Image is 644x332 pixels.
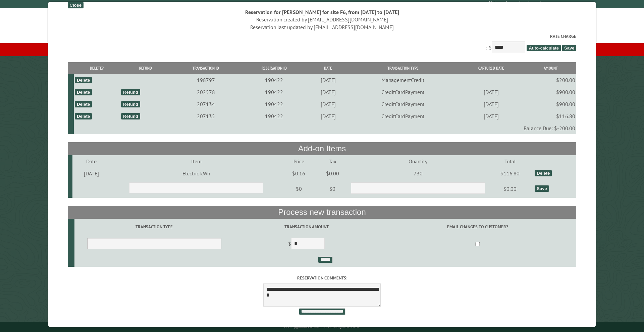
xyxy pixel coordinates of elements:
td: [DATE] [72,167,111,179]
td: 207135 [171,110,241,122]
td: [DATE] [457,98,525,110]
div: Reservation last updated by [EMAIL_ADDRESS][DOMAIN_NAME] [68,23,577,31]
label: Email changes to customer? [380,224,575,230]
td: Quantity [350,155,487,167]
th: Add-on Items [68,142,577,155]
td: 207134 [171,98,241,110]
div: Reservation for [PERSON_NAME] for site F6, from [DATE] to [DATE] [68,8,577,16]
td: 202578 [171,86,241,98]
td: ManagementCredit [349,74,457,86]
td: $900.00 [525,98,576,110]
div: Close [68,2,84,8]
th: Delete? [74,62,120,74]
td: 190422 [241,98,308,110]
th: Reservation ID [241,62,308,74]
td: [DATE] [307,98,348,110]
td: Item [111,155,282,167]
td: Date [72,155,111,167]
td: CreditCardPayment [349,110,457,122]
div: Reservation created by [EMAIL_ADDRESS][DOMAIN_NAME] [68,16,577,23]
td: Balance Due: $-200.00 [74,122,576,134]
label: Reservation comments: [68,275,577,281]
div: Refund [121,89,140,95]
th: Amount [525,62,576,74]
td: [DATE] [457,110,525,122]
div: Delete [75,113,92,119]
small: © Campground Commander LLC. All rights reserved. [284,325,360,329]
td: [DATE] [307,110,348,122]
td: $0.00 [487,179,534,198]
td: Tax [316,155,350,167]
td: $900.00 [525,86,576,98]
td: $0.16 [282,167,316,179]
td: CreditCardPayment [349,86,457,98]
td: 198797 [171,74,241,86]
td: Price [282,155,316,167]
td: $200.00 [525,74,576,86]
td: [DATE] [307,74,348,86]
th: Process new transaction [68,206,577,219]
span: Auto-calculate [527,45,561,51]
th: Transaction ID [171,62,241,74]
td: 190422 [241,110,308,122]
td: $0 [282,179,316,198]
label: Transaction Amount [235,224,378,230]
td: Total [487,155,534,167]
div: Delete [75,77,92,83]
td: Electric kWh [111,167,282,179]
div: Delete [75,101,92,107]
label: Rate Charge [68,33,577,39]
div: Refund [121,101,140,107]
td: [DATE] [457,86,525,98]
td: CreditCardPayment [349,98,457,110]
div: Delete [535,170,552,176]
td: 730 [350,167,487,179]
td: $116.80 [487,167,534,179]
div: : $ [68,33,577,55]
td: [DATE] [307,86,348,98]
td: 190422 [241,74,308,86]
td: $0.00 [316,167,350,179]
td: $ [234,235,379,254]
th: Refund [120,62,171,74]
th: Date [307,62,348,74]
div: Delete [75,89,92,95]
div: Save [535,185,549,192]
div: Refund [121,113,140,119]
span: Save [562,45,576,51]
th: Captured Date [457,62,525,74]
td: 190422 [241,86,308,98]
td: $116.80 [525,110,576,122]
td: $0 [316,179,350,198]
label: Transaction Type [75,224,233,230]
th: Transaction Type [349,62,457,74]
